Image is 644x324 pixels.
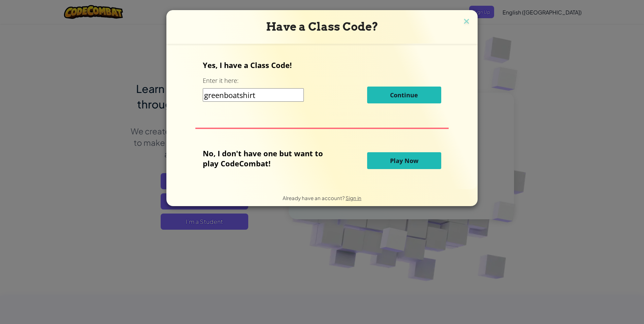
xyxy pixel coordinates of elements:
[266,20,378,33] span: Have a Class Code?
[390,157,418,165] span: Play Now
[462,17,471,27] img: close icon
[390,91,418,99] span: Continue
[346,195,361,201] a: Sign in
[283,195,346,201] span: Already have an account?
[367,87,441,103] button: Continue
[367,152,441,169] button: Play Now
[203,148,333,168] p: No, I don't have one but want to play CodeCombat!
[203,60,441,70] p: Yes, I have a Class Code!
[203,76,238,85] label: Enter it here:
